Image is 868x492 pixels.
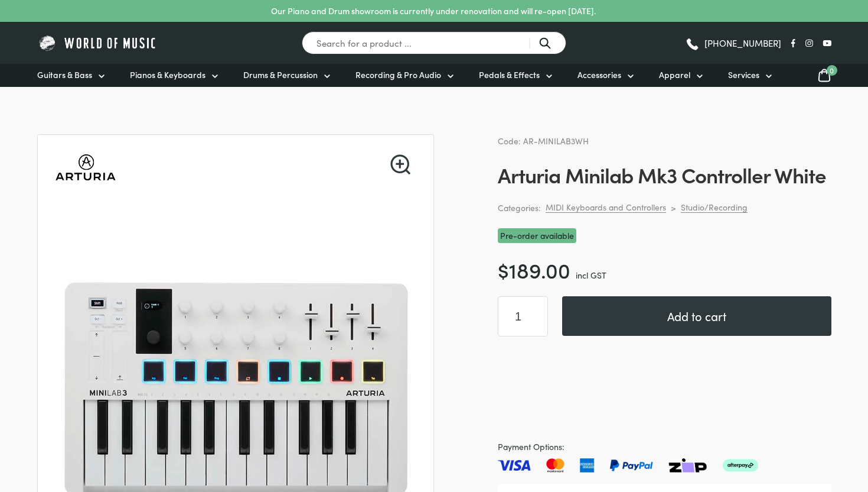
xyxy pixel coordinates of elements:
[498,162,831,187] h1: Arturia Minilab Mk3 Controller White
[130,69,205,81] span: Pianos & Keyboards
[546,202,666,213] a: MIDI Keyboards and Controllers
[697,362,868,492] iframe: Chat with our support team
[479,69,540,81] span: Pedals & Effects
[498,440,831,454] span: Payment Options:
[671,202,676,213] div: >
[576,269,606,281] span: incl GST
[498,135,589,147] span: Code: AR-MINILAB3WH
[498,296,548,336] input: Product quantity
[498,228,576,243] span: Pre-order available
[498,351,831,426] iframe: PayPal
[37,34,158,52] img: World of Music
[577,69,621,81] span: Accessories
[355,69,441,81] span: Recording & Pro Audio
[52,135,119,202] img: Arturia
[302,31,566,54] input: Search for a product ...
[390,154,410,174] a: View full-screen image gallery
[498,255,570,284] bdi: 189.00
[498,458,758,472] img: Pay with Master card, Visa, American Express and Paypal
[685,34,781,52] a: [PHONE_NUMBER]
[728,69,759,81] span: Services
[681,202,748,213] a: Studio/Recording
[704,38,781,47] span: [PHONE_NUMBER]
[271,5,596,17] p: Our Piano and Drum showroom is currently under renovation and will re-open [DATE].
[827,65,837,76] span: 0
[37,69,92,81] span: Guitars & Bass
[659,69,690,81] span: Apparel
[562,296,831,336] button: Add to cart
[498,255,509,284] span: $
[498,201,541,215] span: Categories:
[243,69,318,81] span: Drums & Percussion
